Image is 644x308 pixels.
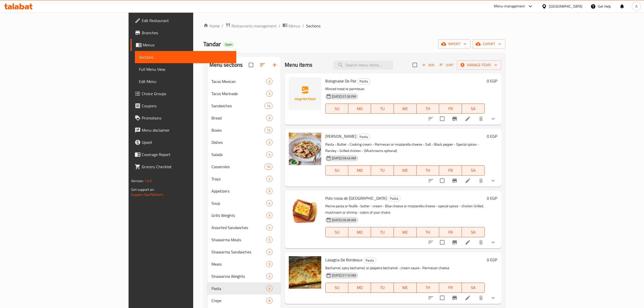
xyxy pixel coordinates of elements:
button: TH [417,104,439,114]
img: Lasagna De Bordeaux [289,256,321,289]
span: [PERSON_NAME] [325,132,356,140]
span: Menus [289,23,300,29]
a: Edit Restaurant [131,14,236,27]
button: TH [417,165,439,176]
a: Coverage Report [131,148,236,161]
div: Bread3 [207,112,281,124]
button: MO [348,227,371,237]
div: Pasta [357,78,370,84]
span: SU [328,229,346,236]
a: Choice Groups [131,88,236,100]
button: MO [348,283,371,293]
svg: Show Choices [490,295,496,301]
span: TU [373,105,392,112]
span: Crepe [211,298,266,304]
button: WE [394,227,417,237]
button: FR [439,227,462,237]
div: Assorted Sandwiches [211,225,266,231]
button: Branch-specific-item [449,175,461,187]
div: Meals [211,261,266,267]
span: SU [328,167,346,174]
span: 5 [266,237,272,242]
span: 9 [266,262,272,267]
button: Branch-specific-item [449,113,461,125]
span: 9 [266,189,272,194]
span: TU [373,284,392,291]
span: 14 [265,104,272,108]
div: items [266,176,273,182]
button: SA [462,165,485,176]
span: Pasta [388,196,400,201]
span: Select to update [437,293,448,303]
button: FR [439,283,462,293]
a: Restaurants management [225,23,277,29]
span: Menu disclaimer [142,127,232,133]
button: sort-choices [425,236,437,248]
span: 8 [266,298,272,303]
span: Lasagna De Bordeaux [325,256,362,264]
span: Coverage Report [142,151,232,158]
span: Shawarma Sandwiches [211,249,266,255]
button: sort-choices [425,292,437,304]
a: Edit menu item [465,178,471,184]
div: items [266,273,273,279]
p: Bechamel, spicy bechamel, or jalapeno bechamel - cream sauce - Parmesan cheese [325,265,485,271]
span: TH [419,105,437,112]
button: FR [439,104,462,114]
a: Sections [135,51,236,63]
span: Select to update [437,175,448,186]
div: Shawarma Weights3 [207,270,281,282]
span: Version: [131,178,144,184]
p: Pasta - Butter - Cooking cream - Parmesan or mozzarella cheese - Salt - Black pepper - Special sp... [325,141,485,154]
div: items [266,78,273,84]
span: Sandwiches [211,103,264,109]
p: Penne pasta or feuille - butter - cream - Blue cheese or mozzarella cheese - special spices - chi... [325,203,485,216]
span: Pasta [211,285,266,292]
a: Edit menu item [465,239,471,245]
span: 4 [266,152,272,157]
li: / [302,23,304,29]
div: Meals9 [207,258,281,270]
div: Tacos Mexican3 [207,75,281,88]
span: Appetizers [211,188,266,194]
button: WE [394,104,417,114]
a: Upsell [131,136,236,148]
span: SA [464,284,483,291]
button: TU [371,227,394,237]
svg: Show Choices [490,178,496,184]
div: items [266,298,273,304]
div: items [266,285,273,292]
button: sort-choices [425,175,437,187]
div: Pasta [363,257,376,263]
span: 4 [266,225,272,230]
span: [DATE] 06:43 AM [330,156,358,161]
span: 12 [265,128,272,133]
img: Polo rossa de Nantes [289,195,321,227]
span: Grills Weights [211,212,266,218]
button: TH [417,227,439,237]
button: delete [475,292,487,304]
img: Alfredo De Roma [289,133,321,165]
span: SA [464,167,483,174]
span: A [635,4,637,9]
a: Edit menu item [465,295,471,301]
h6: 0 EGP [487,195,497,202]
p: Minced meat or parmesan [325,86,485,92]
a: Coupons [131,100,236,112]
span: Sort items [436,61,457,69]
div: items [266,188,273,194]
span: FR [441,105,460,112]
button: show more [487,113,499,125]
span: SA [464,105,483,112]
span: Select all sections [246,60,256,70]
span: Manage items [461,62,497,68]
div: Salads4 [207,148,281,161]
span: Tacos Mexican [211,78,266,84]
span: [DATE] 06:39 AM [330,218,358,223]
a: Menus [282,23,300,29]
span: Bread [211,115,266,121]
span: Choice Groups [142,91,232,97]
